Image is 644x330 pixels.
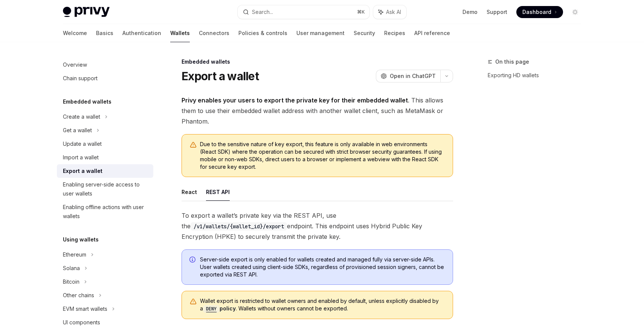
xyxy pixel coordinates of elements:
a: Wallets [170,24,190,42]
h1: Export a wallet [182,69,259,83]
button: Ask AI [373,5,406,19]
a: Demo [462,8,478,16]
div: Export a wallet [63,167,102,176]
code: DENY [203,305,220,313]
a: Exporting HD wallets [488,69,587,81]
span: Dashboard [522,8,551,16]
button: Open in ChatGPT [376,70,440,82]
div: Create a wallet [63,112,100,121]
a: API reference [414,24,450,42]
span: . This allows them to use their embedded wallet address with another wallet client, such as MetaM... [182,95,453,127]
button: Toggle dark mode [569,6,581,18]
button: REST API [206,183,230,201]
div: EVM smart wallets [63,304,107,313]
div: Enabling server-side access to user wallets [63,180,149,198]
div: Import a wallet [63,153,99,162]
a: Dashboard [516,6,563,18]
button: Search...⌘K [238,5,369,19]
span: Ask AI [386,8,401,16]
svg: Warning [189,141,197,149]
div: Get a wallet [63,126,92,135]
img: light logo [63,7,110,17]
div: Overview [63,60,87,69]
a: Policies & controls [238,24,287,42]
a: Import a wallet [57,151,153,164]
div: Bitcoin [63,277,79,286]
div: Other chains [63,291,94,300]
div: Chain support [63,74,98,83]
span: Open in ChatGPT [390,72,436,80]
div: Ethereum [63,250,86,259]
div: UI components [63,318,100,327]
a: UI components [57,316,153,329]
svg: Warning [189,298,197,306]
a: Support [487,8,507,16]
a: Authentication [122,24,161,42]
span: ⌘ K [357,9,365,15]
a: Recipes [384,24,405,42]
a: Enabling offline actions with user wallets [57,200,153,223]
code: /v1/wallets/{wallet_id}/export [191,222,287,231]
h5: Embedded wallets [63,97,111,106]
div: Enabling offline actions with user wallets [63,203,149,221]
div: Search... [252,8,273,17]
div: Solana [63,264,80,273]
span: Server-side export is only enabled for wallets created and managed fully via server-side APIs. Us... [200,256,445,278]
a: Connectors [199,24,229,42]
a: Enabling server-side access to user wallets [57,178,153,200]
a: Export a wallet [57,164,153,178]
div: Update a wallet [63,139,102,148]
a: Basics [96,24,113,42]
a: Chain support [57,72,153,85]
h5: Using wallets [63,235,99,244]
span: Wallet export is restricted to wallet owners and enabled by default, unless explicitly disabled b... [200,297,445,313]
span: To export a wallet’s private key via the REST API, use the endpoint. This endpoint uses Hybrid Pu... [182,210,453,242]
a: Welcome [63,24,87,42]
div: Embedded wallets [182,58,453,66]
span: On this page [495,57,529,66]
a: DENYpolicy [203,305,236,312]
a: Security [354,24,375,42]
strong: Privy enables your users to export the private key for their embedded wallet [182,96,408,104]
span: Due to the sensitive nature of key export, this feature is only available in web environments (Re... [200,141,445,171]
svg: Info [189,257,197,264]
a: User management [296,24,345,42]
a: Overview [57,58,153,72]
button: React [182,183,197,201]
a: Update a wallet [57,137,153,151]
